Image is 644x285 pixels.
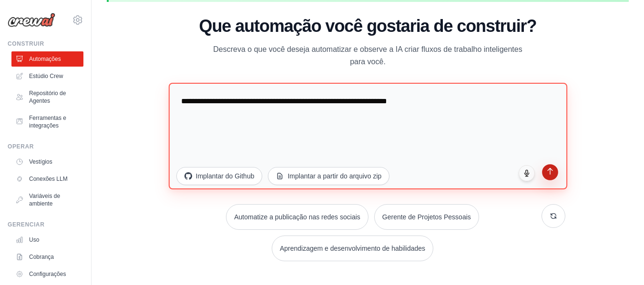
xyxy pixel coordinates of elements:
[11,188,83,211] a: Variáveis ​​de ambiente
[268,167,389,185] button: Implantar a partir do arquivo zip
[11,110,83,133] a: Ferramentas e integrações
[29,56,61,62] font: Automações
[29,73,63,79] font: Estúdio Crew
[11,51,83,67] a: Automações
[8,221,44,228] font: Gerenciar
[8,13,55,27] img: Logotipo
[29,193,60,207] font: Variáveis ​​de ambiente
[374,204,479,230] button: Gerente de Projetos Pessoais
[8,143,34,150] font: Operar
[234,213,360,221] font: Automatize a publicação nas redes sociais
[11,69,83,84] a: Estúdio Crew
[11,232,83,247] a: Uso
[29,254,54,260] font: Cobrança
[382,213,471,221] font: Gerente de Projetos Pessoais
[196,172,255,180] font: Implantar do Github
[287,172,381,180] font: Implantar a partir do arquivo zip
[226,204,368,230] button: Automatize a publicação nas redes sociais
[11,171,83,187] a: Conexões LLM
[29,271,66,277] font: Configurações
[272,236,433,261] button: Aprendizagem e desenvolvimento de habilidades
[29,115,66,129] font: Ferramentas e integrações
[29,176,68,182] font: Conexões LLM
[176,167,263,185] button: Implantar do Github
[596,239,644,285] iframe: Widget de bate-papo
[11,86,83,108] a: Repositório de Agentes
[8,40,44,47] font: Construir
[29,236,39,243] font: Uso
[29,158,52,165] font: Vestígios
[11,249,83,265] a: Cobrança
[11,266,83,282] a: Configurações
[280,245,425,252] font: Aprendizagem e desenvolvimento de habilidades
[11,154,83,169] a: Vestígios
[29,90,66,104] font: Repositório de Agentes
[199,16,537,36] font: Que automação você gostaria de construir?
